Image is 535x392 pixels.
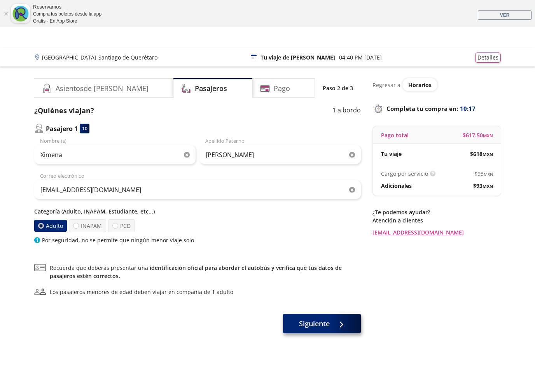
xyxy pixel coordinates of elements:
[372,228,501,236] a: [EMAIL_ADDRESS][DOMAIN_NAME]
[34,105,94,116] p: ¿Quiénes viajan?
[33,17,101,24] div: Gratis - En App Store
[484,171,493,177] small: MXN
[42,53,157,61] p: [GEOGRAPHIC_DATA] - Santiago de Querétaro
[34,180,361,199] input: Correo electrónico
[108,219,135,232] label: PCD
[474,170,493,178] span: $ 93
[381,182,412,190] p: Adicionales
[323,84,353,92] p: Paso 2 de 3
[274,83,290,94] h4: Pago
[372,216,501,224] p: Atención a clientes
[50,288,233,296] div: Los pasajeros menores de edad deben viajar en compañía de 1 adulto
[50,264,342,280] a: identificación oficial para abordar el autobús y verifica que tus datos de pasajeros estén correc...
[372,103,501,114] p: Completa tu compra en :
[50,264,361,280] span: Recuerda que deberás presentar una
[500,12,510,18] span: VER
[463,131,493,139] span: $ 617.50
[195,83,227,94] h4: Pasajeros
[381,131,409,139] p: Pago total
[261,53,335,61] p: Tu viaje de [PERSON_NAME]
[299,318,330,329] span: Siguiente
[33,3,101,11] div: Reservamos
[80,124,89,133] div: 10
[69,219,106,232] label: INAPAM
[332,105,361,116] p: 1 a bordo
[33,10,101,17] div: Compra tus boletos desde la app
[34,220,67,232] label: Adulto
[460,104,476,113] span: 10:17
[199,145,361,164] input: Apellido Paterno
[34,145,196,164] input: Nombre (s)
[56,83,149,94] h4: Asientos de [PERSON_NAME]
[470,150,493,158] span: $ 618
[483,133,493,138] small: MXN
[372,78,501,91] div: Regresar a ver horarios
[372,208,501,216] p: ¿Te podemos ayudar?
[34,207,361,215] p: Categoría (Adulto, INAPAM, Estudiante, etc...)
[483,183,493,189] small: MXN
[475,52,501,63] button: Detalles
[372,81,400,89] p: Regresar a
[339,53,382,61] p: 04:40 PM [DATE]
[483,151,493,157] small: MXN
[46,124,78,133] p: Pasajero 1
[42,236,194,244] p: Por seguridad, no se permite que ningún menor viaje solo
[381,170,428,178] p: Cargo por servicio
[473,182,493,190] span: $ 93
[381,150,402,158] p: Tu viaje
[478,10,532,20] a: VER
[408,81,432,89] span: Horarios
[283,314,361,333] button: Siguiente
[3,11,8,16] a: Cerrar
